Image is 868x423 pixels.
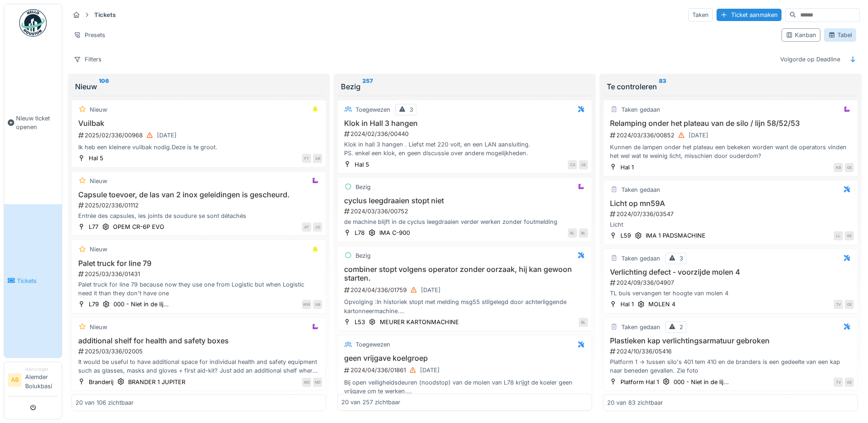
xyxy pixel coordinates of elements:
[568,160,577,169] div: CS
[607,268,854,277] h3: Verlichting defect - voorzijde molen 4
[579,228,588,238] div: BL
[607,336,854,345] h3: Plastieken kap verlichtingsarmatuur gebroken
[659,81,666,92] sup: 83
[607,220,854,229] div: Licht
[89,154,103,163] div: Hal 5
[834,300,843,309] div: TV
[621,323,660,331] div: Taken gedaan
[77,347,322,356] div: 2025/03/336/02005
[845,231,854,240] div: GE
[355,228,365,237] div: L78
[302,154,311,163] div: FT
[302,378,311,387] div: MO
[8,373,22,387] li: AB
[379,228,410,237] div: IMA C-900
[90,105,107,114] div: Nieuw
[4,42,62,204] a: Nieuw ticket openen
[834,231,843,240] div: LL
[25,366,58,394] li: Alemder Bolukbasi
[620,300,634,309] div: Hal 1
[91,11,119,19] strong: Tickets
[607,143,854,160] div: Kunnen de lampen onder het plateau een bekeken worden want de operators vinden het wel wat te wei...
[341,81,588,92] div: Bezig
[128,378,185,386] div: BRANDER 1 JUPITER
[313,378,322,387] div: MD
[689,131,708,140] div: [DATE]
[607,81,854,92] div: Te controleren
[421,286,441,294] div: [DATE]
[688,8,713,22] div: Taken
[620,163,634,172] div: Hal 1
[607,289,854,298] div: TL buis vervangen ter hoogte van molen 4
[834,163,843,172] div: KB
[579,160,588,169] div: GE
[828,31,852,39] div: Tabel
[16,114,58,131] span: Nieuw ticket openen
[70,53,106,66] div: Filters
[77,130,322,141] div: 2025/02/336/00968
[19,9,47,37] img: Badge_color-CXgf-gQk.svg
[157,131,177,140] div: [DATE]
[356,105,390,114] div: Toegewezen
[113,222,164,231] div: OPEM CR-6P EVO
[75,81,323,92] div: Nieuw
[75,211,322,220] div: Entrée des capsules, les joints de soudure se sont détachés
[845,300,854,309] div: GE
[77,201,322,210] div: 2025/02/336/01112
[621,105,660,114] div: Taken gedaan
[845,163,854,172] div: GE
[620,231,631,240] div: L59
[75,280,322,298] div: Palet truck for line 79 because now they use one from Logistic but when Logistic need it than the...
[355,160,369,169] div: Hal 5
[75,190,322,199] h3: Capsule toevoer, de las van 2 inox geleidingen is gescheurd.
[313,154,322,163] div: AB
[609,347,854,356] div: 2024/10/336/05416
[343,207,588,216] div: 2024/03/336/00752
[25,366,58,373] div: Aanvrager
[343,364,588,376] div: 2024/04/336/01861
[89,300,99,309] div: L79
[77,270,322,278] div: 2025/03/336/01431
[302,222,311,232] div: AT
[75,358,322,375] div: It would be useful to have additional space for individual health and safety equipment such as gl...
[356,340,390,349] div: Toegewezen
[679,323,683,331] div: 2
[75,398,134,407] div: 20 van 106 zichtbaar
[70,28,109,42] div: Presets
[380,318,459,326] div: MEURER KARTONMACHINE
[786,31,816,39] div: Kanban
[607,398,663,407] div: 20 van 83 zichtbaar
[341,196,588,205] h3: cyclus leegdraaien stopt niet
[609,210,854,218] div: 2024/07/336/03547
[343,130,588,138] div: 2024/02/336/00440
[607,199,854,208] h3: Licht op mn59A
[579,318,588,327] div: BL
[17,277,58,285] span: Tickets
[845,378,854,387] div: GE
[834,378,843,387] div: TV
[717,9,782,21] div: Ticket aanmaken
[355,318,365,326] div: L53
[89,378,113,386] div: Branderij
[343,284,588,296] div: 2024/04/336/01759
[607,119,854,128] h3: Relamping onder het plateau van de silo / lijn 58/52/53
[609,278,854,287] div: 2024/09/336/04907
[648,300,675,309] div: MOLEN 4
[674,378,729,386] div: 000 - Niet in de lij...
[607,358,854,375] div: Platform 1 -> tussen silo's 401 tem 410 en de branders is een gedeelte van een kap naar beneden g...
[89,222,98,231] div: L77
[4,204,62,358] a: Tickets
[609,130,854,141] div: 2024/03/336/00852
[776,53,844,66] div: Volgorde op Deadline
[90,245,107,254] div: Nieuw
[75,259,322,268] h3: Palet truck for line 79
[341,217,588,226] div: de machine blijft in de cyclus leegdraaien verder werken zonder foutmelding
[341,119,588,128] h3: Klok in Hall 3 hangen
[410,105,413,114] div: 3
[356,183,371,191] div: Bezig
[341,265,588,282] h3: combiner stopt volgens operator zonder oorzaak, hij kan gewoon starten.
[313,222,322,232] div: JD
[620,378,659,386] div: Platform Hal 1
[8,366,58,396] a: AB AanvragerAlemder Bolukbasi
[313,300,322,309] div: AB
